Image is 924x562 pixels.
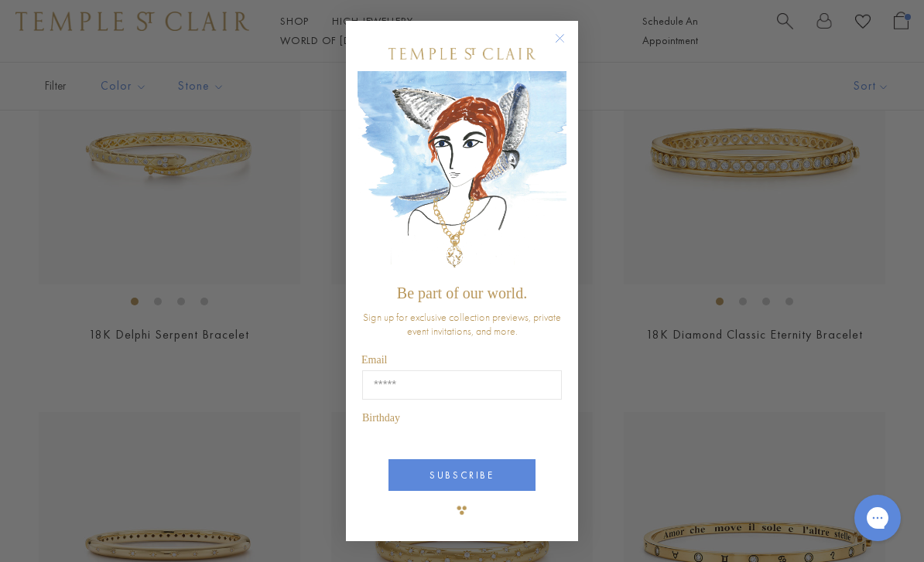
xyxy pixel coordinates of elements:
[388,459,536,491] button: SUBSCRIBE
[847,489,909,547] iframe: Gorgias live chat messenger
[363,310,561,338] span: Sign up for exclusive collection previews, private event invitations, and more.
[397,284,527,301] span: Be part of our world.
[447,495,477,526] img: TSC
[362,370,562,400] input: Email
[388,48,536,60] img: Temple St. Clair
[358,71,566,278] img: c4a9eb12-d91a-4d4a-8ee0-386386f4f338.jpeg
[558,36,577,56] button: Close dialog
[362,412,400,424] span: Birthday
[361,354,387,366] span: Email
